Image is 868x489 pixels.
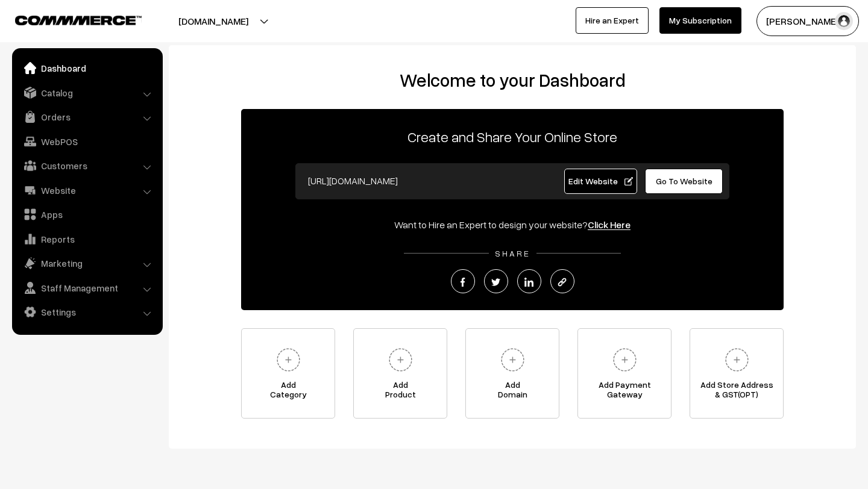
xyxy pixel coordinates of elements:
[15,277,159,299] a: Staff Management
[15,252,159,274] a: Marketing
[241,328,335,419] a: AddCategory
[272,343,305,376] img: plus.svg
[577,328,671,419] a: Add PaymentGateway
[15,131,159,152] a: WebPOS
[489,248,536,258] span: SHARE
[241,217,784,232] div: Want to Hire an Expert to design your website?
[576,7,649,34] a: Hire an Expert
[15,301,159,323] a: Settings
[241,126,784,148] p: Create and Share Your Online Store
[242,380,335,404] span: Add Category
[835,12,853,30] img: user
[15,12,121,26] a: COMMMERCE
[690,328,784,419] a: Add Store Address& GST(OPT)
[720,343,753,376] img: plus.svg
[15,179,159,201] a: Website
[659,7,741,34] a: My Subscription
[756,6,859,36] button: [PERSON_NAME]
[496,343,529,376] img: plus.svg
[15,16,142,25] img: COMMMERCE
[690,380,783,404] span: Add Store Address & GST(OPT)
[354,380,447,404] span: Add Product
[181,69,844,91] h2: Welcome to your Dashboard
[564,169,638,194] a: Edit Website
[656,176,712,186] span: Go To Website
[15,204,159,225] a: Apps
[15,228,159,250] a: Reports
[608,343,641,376] img: plus.svg
[465,328,559,419] a: AddDomain
[466,380,559,404] span: Add Domain
[578,380,671,404] span: Add Payment Gateway
[588,219,631,231] a: Click Here
[15,82,159,104] a: Catalog
[384,343,417,376] img: plus.svg
[353,328,447,419] a: AddProduct
[15,57,159,79] a: Dashboard
[645,169,723,194] a: Go To Website
[15,155,159,176] a: Customers
[136,6,291,36] button: [DOMAIN_NAME]
[568,176,633,186] span: Edit Website
[15,106,159,128] a: Orders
